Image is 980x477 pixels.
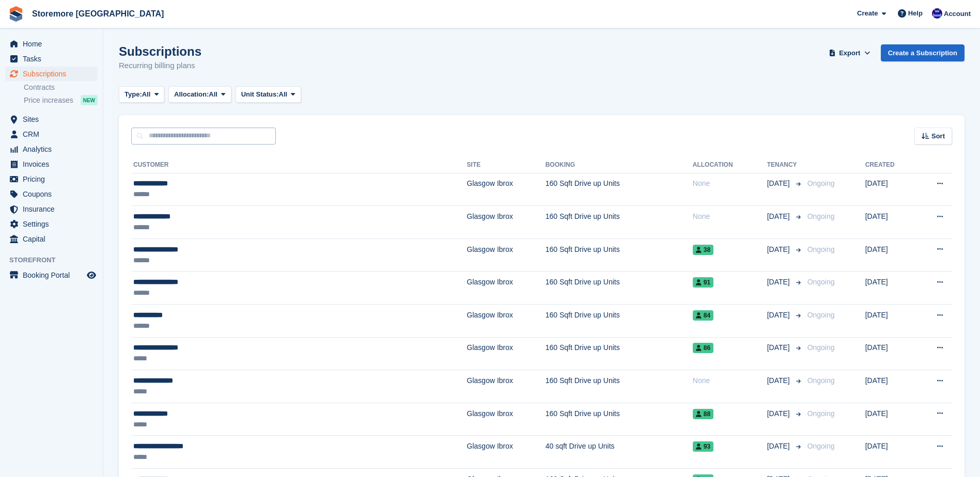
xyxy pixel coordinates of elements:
[865,436,915,469] td: [DATE]
[119,60,201,72] p: Recurring billing plans
[546,337,693,370] td: 160 Sqft Drive up Units
[693,343,713,353] span: 86
[767,277,792,288] span: [DATE]
[24,94,98,106] a: Price increases NEW
[693,310,713,321] span: 84
[865,403,915,436] td: [DATE]
[807,409,835,418] span: Ongoing
[23,67,85,81] span: Subscriptions
[693,441,713,452] span: 93
[279,89,288,100] span: All
[807,343,835,352] span: Ongoing
[546,370,693,403] td: 160 Sqft Drive up Units
[807,376,835,385] span: Ongoing
[28,5,168,22] a: Storemore [GEOGRAPHIC_DATA]
[23,187,85,201] span: Coupons
[908,8,923,19] span: Help
[119,86,164,103] button: Type: All
[865,305,915,338] td: [DATE]
[23,127,85,141] span: CRM
[85,269,98,281] a: Preview store
[546,157,693,173] th: Booking
[767,244,792,255] span: [DATE]
[467,239,546,272] td: Glasgow Ibrox
[693,245,713,255] span: 38
[142,89,151,100] span: All
[767,211,792,222] span: [DATE]
[807,212,835,220] span: Ongoing
[767,375,792,386] span: [DATE]
[865,337,915,370] td: [DATE]
[5,232,98,246] a: menu
[5,172,98,186] a: menu
[865,206,915,239] td: [DATE]
[23,157,85,171] span: Invoices
[241,89,279,100] span: Unit Status:
[5,202,98,216] a: menu
[467,337,546,370] td: Glasgow Ibrox
[23,142,85,156] span: Analytics
[546,206,693,239] td: 160 Sqft Drive up Units
[5,52,98,66] a: menu
[767,342,792,353] span: [DATE]
[931,131,945,141] span: Sort
[209,89,217,100] span: All
[23,232,85,246] span: Capital
[546,403,693,436] td: 160 Sqft Drive up Units
[467,173,546,206] td: Glasgow Ibrox
[827,44,873,61] button: Export
[119,44,201,58] h1: Subscriptions
[168,86,231,103] button: Allocation: All
[693,157,767,173] th: Allocation
[125,89,142,100] span: Type:
[807,179,835,187] span: Ongoing
[807,278,835,286] span: Ongoing
[467,206,546,239] td: Glasgow Ibrox
[5,37,98,51] a: menu
[767,178,792,189] span: [DATE]
[546,272,693,305] td: 160 Sqft Drive up Units
[5,157,98,171] a: menu
[693,178,767,189] div: None
[839,48,860,58] span: Export
[467,272,546,305] td: Glasgow Ibrox
[8,6,24,22] img: stora-icon-8386f47178a22dfd0bd8f6a31ec36ba5ce8667c1dd55bd0f319d3a0aa187defe.svg
[693,409,713,419] span: 88
[807,311,835,319] span: Ongoing
[23,112,85,126] span: Sites
[236,86,301,103] button: Unit Status: All
[467,157,546,173] th: Site
[546,436,693,469] td: 40 sqft Drive up Units
[865,157,915,173] th: Created
[467,305,546,338] td: Glasgow Ibrox
[767,310,792,321] span: [DATE]
[767,441,792,452] span: [DATE]
[693,277,713,288] span: 91
[865,272,915,305] td: [DATE]
[467,370,546,403] td: Glasgow Ibrox
[5,67,98,81] a: menu
[546,173,693,206] td: 160 Sqft Drive up Units
[174,89,209,100] span: Allocation:
[5,142,98,156] a: menu
[23,52,85,66] span: Tasks
[693,375,767,386] div: None
[807,442,835,450] span: Ongoing
[857,8,878,19] span: Create
[9,255,103,265] span: Storefront
[932,8,942,19] img: Angela
[807,245,835,253] span: Ongoing
[5,127,98,141] a: menu
[5,268,98,282] a: menu
[5,112,98,126] a: menu
[24,83,98,92] a: Contracts
[131,157,467,173] th: Customer
[546,305,693,338] td: 160 Sqft Drive up Units
[23,217,85,231] span: Settings
[23,172,85,186] span: Pricing
[467,436,546,469] td: Glasgow Ibrox
[546,239,693,272] td: 160 Sqft Drive up Units
[23,37,85,51] span: Home
[5,217,98,231] a: menu
[24,96,73,105] span: Price increases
